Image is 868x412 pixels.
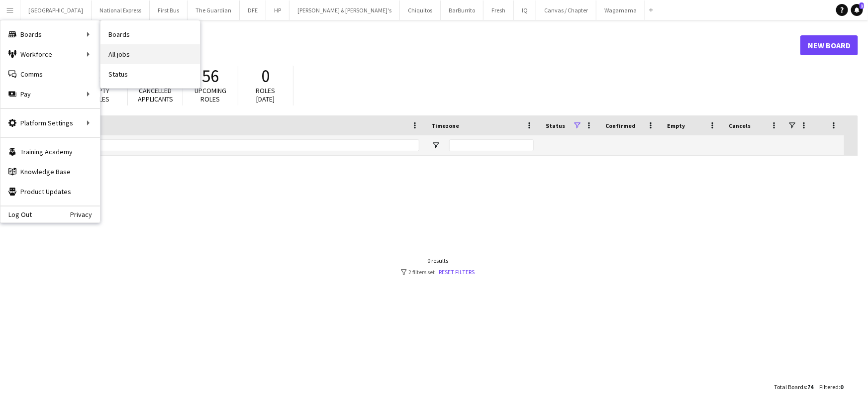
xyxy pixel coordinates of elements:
[92,0,150,20] button: National Express
[483,0,514,20] button: Fresh
[0,64,100,84] a: Comms
[431,141,440,150] button: Open Filter Menu
[840,383,843,391] span: 0
[596,0,645,20] button: Wagamama
[605,122,636,129] span: Confirmed
[441,0,483,20] button: BarBurrito
[240,0,266,20] button: DFE
[0,210,32,218] a: Log Out
[449,139,534,151] input: Timezone Filter Input
[0,162,100,182] a: Knowledge Base
[17,38,800,53] h1: Boards
[0,182,100,202] a: Product Updates
[514,0,536,20] button: IQ
[202,65,219,87] span: 56
[800,35,858,55] a: New Board
[138,86,173,103] span: Cancelled applicants
[667,122,685,129] span: Empty
[851,4,863,16] a: 1
[150,0,188,20] button: First Bus
[536,0,596,20] button: Canvas / Chapter
[0,113,100,133] div: Platform Settings
[20,0,92,20] button: [GEOGRAPHIC_DATA]
[100,24,200,44] a: Boards
[431,122,459,129] span: Timezone
[774,377,813,397] div: :
[256,86,276,103] span: Roles [DATE]
[819,377,843,397] div: :
[0,44,100,64] div: Workforce
[70,210,100,218] a: Privacy
[100,64,200,84] a: Status
[401,257,475,264] div: 0 results
[401,268,475,276] div: 2 filters set
[100,44,200,64] a: All jobs
[289,0,400,20] button: [PERSON_NAME] & [PERSON_NAME]'s
[819,383,839,391] span: Filtered
[0,24,100,44] div: Boards
[546,122,565,129] span: Status
[266,0,289,20] button: HP
[0,142,100,162] a: Training Academy
[188,0,240,20] button: The Guardian
[439,268,475,276] a: Reset filters
[400,0,441,20] button: Chiquitos
[41,139,419,151] input: Board name Filter Input
[774,383,806,391] span: Total Boards
[860,2,864,9] span: 1
[0,84,100,104] div: Pay
[262,65,270,87] span: 0
[729,122,751,129] span: Cancels
[807,383,813,391] span: 74
[194,86,226,103] span: Upcoming roles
